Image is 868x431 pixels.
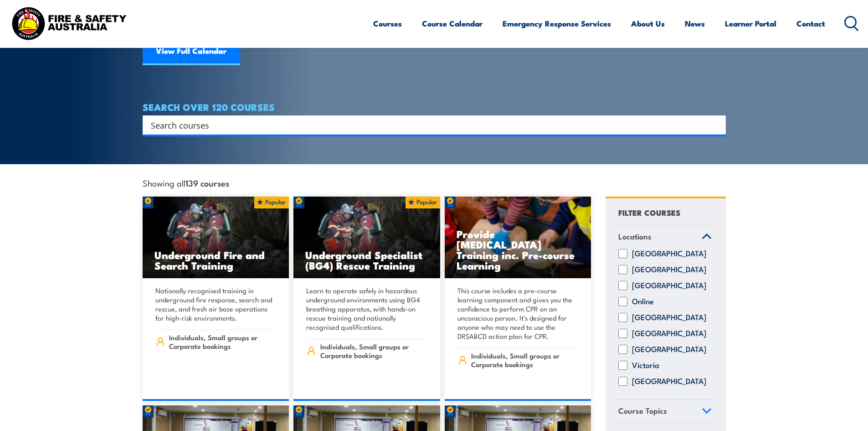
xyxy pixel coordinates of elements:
input: Search input [151,118,706,132]
label: Online [632,297,654,306]
a: View Full Calendar [143,38,240,65]
p: Nationally recognised training in underground fire response, search and rescue, and fresh air bas... [155,286,274,322]
form: Search form [153,119,708,131]
p: Learn to operate safely in hazardous underground environments using BG4 breathing apparatus, with... [306,286,425,332]
span: Locations [618,230,652,243]
h3: Underground Specialist (BG4) Rescue Training [305,249,428,270]
label: Victoria [632,361,659,370]
a: Locations [614,226,716,249]
span: Individuals, Small groups or Corporate bookings [320,342,425,359]
button: Search magnifier button [710,119,723,131]
a: About Us [631,11,665,36]
label: [GEOGRAPHIC_DATA] [632,281,706,290]
a: Emergency Response Services [503,11,611,36]
h4: SEARCH OVER 120 COURSES [143,102,726,112]
a: Course Calendar [422,11,483,36]
h3: Provide [MEDICAL_DATA] Training inc. Pre-course Learning [457,228,580,270]
a: Underground Fire and Search Training [143,197,289,279]
h4: FILTER COURSES [618,206,680,218]
label: [GEOGRAPHIC_DATA] [632,265,706,274]
h3: Underground Fire and Search Training [154,249,277,270]
span: Showing all [143,178,229,187]
label: [GEOGRAPHIC_DATA] [632,313,706,322]
img: Underground mine rescue [143,197,289,279]
label: [GEOGRAPHIC_DATA] [632,345,706,354]
a: News [685,11,705,36]
a: Underground Specialist (BG4) Rescue Training [293,197,440,279]
span: Course Topics [618,405,667,417]
img: Underground mine rescue [293,197,440,279]
a: Courses [373,11,402,36]
a: Learner Portal [725,11,776,36]
strong: 139 courses [185,177,229,189]
p: This course includes a pre-course learning component and gives you the confidence to perform CPR ... [457,286,576,341]
img: Low Voltage Rescue and Provide CPR [445,197,591,279]
a: Course Topics [614,400,716,424]
span: Individuals, Small groups or Corporate bookings [471,351,575,369]
a: Contact [796,11,825,36]
label: [GEOGRAPHIC_DATA] [632,377,706,386]
a: Provide [MEDICAL_DATA] Training inc. Pre-course Learning [445,197,591,279]
label: [GEOGRAPHIC_DATA] [632,249,706,258]
span: Individuals, Small groups or Corporate bookings [169,333,273,350]
label: [GEOGRAPHIC_DATA] [632,329,706,338]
